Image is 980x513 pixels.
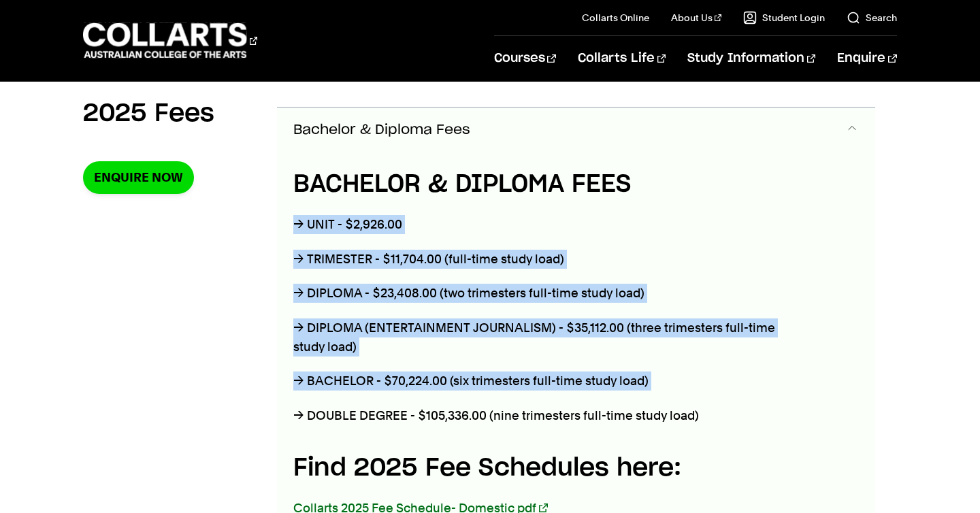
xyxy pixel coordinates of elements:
p: → DIPLOMA (ENTERTAINMENT JOURNALISM) - $35,112.00 (three trimesters full-time study load) [293,318,798,357]
a: Student Login [743,11,825,24]
a: Study Information [687,36,815,81]
p: → BACHELOR - $70,224.00 (six trimesters full-time study load) [293,371,798,391]
p: → UNIT - $2,926.00 [293,215,798,234]
a: Enquire [837,36,896,81]
a: Collarts Life [578,36,666,81]
a: Search [847,11,897,24]
h4: BACHELOR & DIPLOMA FEES [293,166,798,203]
span: Bachelor & Diploma Fees [293,122,470,138]
h2: 2025 Fees [83,99,214,129]
p: → DOUBLE DEGREE - $105,336.00 (nine trimesters full-time study load) [293,406,798,425]
p: → DIPLOMA - $23,408.00 (two trimesters full-time study load) [293,284,798,303]
h4: Find 2025 Fee Schedules here: [293,450,798,486]
a: Enquire Now [83,161,194,193]
a: About Us [671,11,721,24]
div: Go to homepage [83,21,257,60]
p: → TRIMESTER - $11,704.00 (full-time study load) [293,250,798,269]
button: Bachelor & Diploma Fees [277,107,875,152]
a: Collarts Online [582,11,649,24]
a: Courses [494,36,556,81]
